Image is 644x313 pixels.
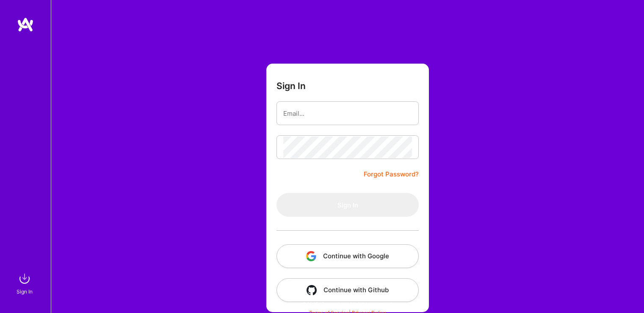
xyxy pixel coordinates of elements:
a: sign inSign In [18,270,33,296]
img: logo [17,17,34,32]
button: Sign In [276,193,419,217]
h3: Sign In [276,81,306,91]
img: sign in [16,270,33,287]
button: Continue with Google [276,244,419,268]
button: Continue with Github [276,278,419,302]
img: icon [306,251,316,261]
img: icon [307,285,317,295]
a: Forgot Password? [364,169,419,179]
input: Email... [283,103,412,124]
div: Sign In [17,287,33,296]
